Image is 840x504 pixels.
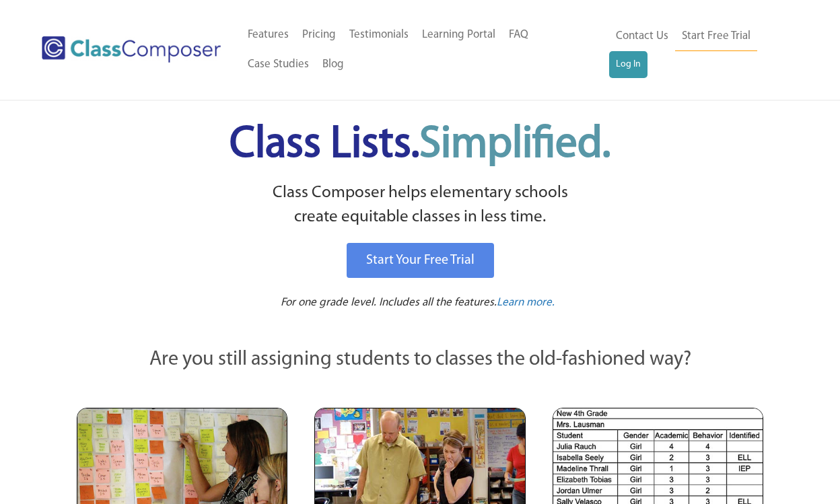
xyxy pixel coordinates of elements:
p: Class Composer helps elementary schools create equitable classes in less time. [75,181,765,230]
nav: Header Menu [609,22,788,78]
a: Contact Us [609,22,675,51]
a: FAQ [502,20,535,50]
nav: Header Menu [241,20,609,79]
a: Pricing [295,20,343,50]
a: Case Studies [241,50,316,79]
a: Start Free Trial [675,22,757,52]
a: Blog [316,50,351,79]
a: Features [241,20,295,50]
a: Testimonials [343,20,415,50]
a: Log In [609,51,647,78]
span: Start Your Free Trial [366,254,475,267]
span: Class Lists. [230,123,610,167]
a: Learning Portal [415,20,502,50]
span: Simplified. [419,123,610,167]
p: Are you still assigning students to classes the old-fashioned way? [77,345,763,375]
a: Learn more. [497,295,555,312]
span: Learn more. [497,297,555,308]
span: For one grade level. Includes all the features. [281,297,497,308]
img: Class Composer [42,36,221,63]
a: Start Your Free Trial [347,243,494,278]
